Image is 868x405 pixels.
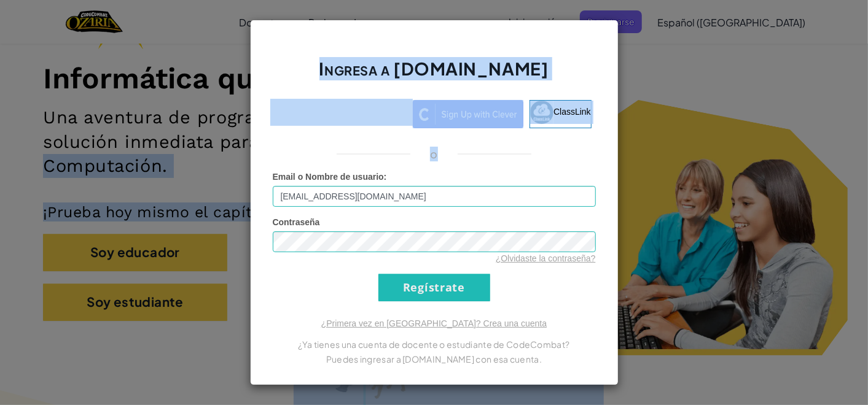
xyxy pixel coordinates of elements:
[321,318,547,328] a: ¿Primera vez en [GEOGRAPHIC_DATA]? Crea una cuenta
[273,172,384,182] span: Email o Nombre de usuario
[496,253,596,263] a: ¿Olvidaste la contraseña?
[273,352,596,366] p: Puedes ingresar a [DOMAIN_NAME] con esa cuenta.
[530,101,553,124] img: classlink-logo-small.png
[273,337,596,352] p: ¿Ya tienes una cuenta de docente o estudiante de CodeCombat?
[413,100,523,128] img: clever_sso_button@2x.png
[273,57,596,93] h2: Ingresa a [DOMAIN_NAME]
[430,147,437,161] p: o
[270,99,413,126] iframe: Sign in with Google Button
[273,217,320,227] span: Contraseña
[378,274,490,301] input: Regístrate
[553,107,591,117] span: ClassLink
[273,171,387,183] label: :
